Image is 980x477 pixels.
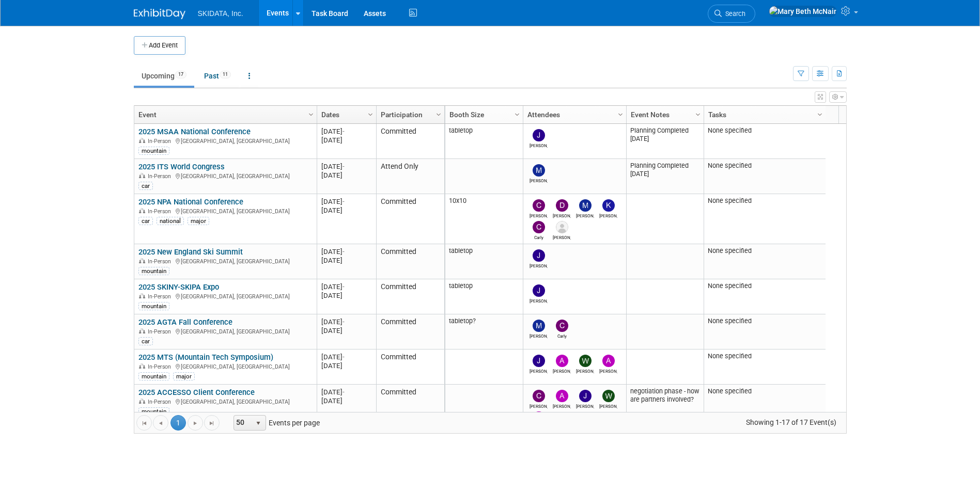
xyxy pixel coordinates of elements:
[530,262,548,268] div: John Keefe
[321,197,371,206] div: [DATE]
[138,372,169,380] div: mountain
[138,302,169,310] div: mountain
[615,106,626,121] a: Column Settings
[148,328,174,335] span: In-Person
[708,352,821,360] div: None specified
[138,182,153,190] div: car
[138,136,312,145] div: [GEOGRAPHIC_DATA], [GEOGRAPHIC_DATA]
[631,106,697,123] a: Event Notes
[321,396,371,405] div: [DATE]
[616,110,625,119] span: Column Settings
[553,212,571,218] div: Damon Kessler
[708,197,821,205] div: None specified
[556,355,568,367] img: Andy Shenberger
[511,106,523,121] a: Column Settings
[191,419,199,427] span: Go to the next page
[533,199,545,212] img: Christopher Archer
[376,314,444,349] td: Committed
[138,397,312,406] div: [GEOGRAPHIC_DATA], [GEOGRAPHIC_DATA]
[134,36,185,55] button: Add Event
[175,71,186,78] span: 17
[321,171,371,180] div: [DATE]
[599,402,617,409] div: Wesley Martin
[708,106,819,123] a: Tasks
[138,206,312,215] div: [GEOGRAPHIC_DATA], [GEOGRAPHIC_DATA]
[343,128,345,135] span: -
[153,415,168,431] a: Go to the previous page
[556,390,568,402] img: Andy Shenberger
[576,212,594,218] div: Malloy Pohrer
[530,297,548,304] div: John Keefe
[736,415,846,430] span: Showing 1-17 of 17 Event(s)
[220,71,231,78] span: 11
[173,372,195,380] div: major
[139,173,145,178] img: In-Person Event
[576,402,594,409] div: John Keefe
[708,317,821,325] div: None specified
[576,367,594,374] div: Wesley Martin
[138,267,169,275] div: mountain
[343,163,345,170] span: -
[254,419,262,427] span: select
[138,106,310,123] a: Event
[138,353,273,362] a: 2025 MTS (Mountain Tech Symposium)
[343,318,345,326] span: -
[449,106,516,123] a: Booth Size
[626,385,704,435] td: negotiation phase - how are partners involved?
[139,208,145,213] img: In-Person Event
[134,66,194,86] a: Upcoming17
[148,208,174,215] span: In-Person
[434,110,443,119] span: Column Settings
[139,138,145,143] img: In-Person Event
[553,367,571,374] div: Andy Shenberger
[579,199,592,212] img: Malloy Pohrer
[445,194,523,244] td: 10x10
[139,258,145,263] img: In-Person Event
[148,173,174,180] span: In-Person
[602,199,615,212] img: Keith Lynch
[533,320,545,332] img: Malloy Pohrer
[533,164,545,177] img: Malloy Pohrer
[134,9,185,19] img: ExhibitDay
[307,110,315,119] span: Column Settings
[321,291,371,300] div: [DATE]
[445,314,523,349] td: tabletop?
[321,136,371,145] div: [DATE]
[769,6,837,17] img: Mary Beth McNair
[321,206,371,215] div: [DATE]
[138,127,251,136] a: 2025 MSAA National Conference
[626,124,704,159] td: Planning Completed [DATE]
[708,5,755,23] a: Search
[556,199,568,212] img: Damon Kessler
[138,327,312,336] div: [GEOGRAPHIC_DATA], [GEOGRAPHIC_DATA]
[321,388,371,396] div: [DATE]
[196,66,239,86] a: Past11
[553,402,571,409] div: Andy Shenberger
[343,248,345,256] span: -
[599,212,617,218] div: Keith Lynch
[376,244,444,279] td: Committed
[138,162,225,171] a: 2025 ITS World Congress
[234,416,252,430] span: 50
[530,212,548,218] div: Christopher Archer
[138,197,243,206] a: 2025 NPA National Conference
[530,177,548,183] div: Malloy Pohrer
[445,124,523,159] td: tabletop
[220,415,330,431] span: Events per page
[376,349,444,385] td: Committed
[140,419,148,427] span: Go to the first page
[305,106,317,121] a: Column Settings
[138,147,169,155] div: mountain
[321,127,371,136] div: [DATE]
[321,326,371,335] div: [DATE]
[148,138,174,145] span: In-Person
[381,106,438,123] a: Participation
[530,402,548,409] div: Christopher Archer
[602,355,615,367] img: Andreas Kranabetter
[513,110,521,119] span: Column Settings
[343,283,345,291] span: -
[321,256,371,265] div: [DATE]
[376,385,444,435] td: Committed
[138,247,243,257] a: 2025 New England Ski Summit
[321,361,371,370] div: [DATE]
